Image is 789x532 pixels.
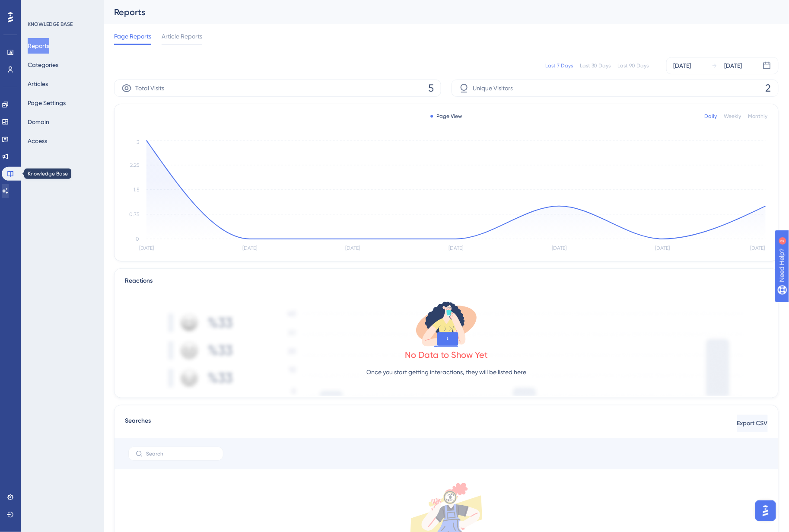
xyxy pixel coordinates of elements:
[750,245,765,252] tspan: [DATE]
[449,245,464,252] tspan: [DATE]
[737,415,768,432] button: Export CSV
[139,245,154,252] tspan: [DATE]
[162,31,202,41] span: Article Reports
[618,62,649,69] div: Last 90 Days
[748,113,768,120] div: Monthly
[60,4,62,11] div: 2
[428,81,434,95] span: 5
[135,83,164,93] span: Total Visits
[28,21,73,28] div: KNOWLEDGE BASE
[137,139,139,145] tspan: 3
[28,133,47,149] button: Access
[28,114,49,130] button: Domain
[753,498,779,524] iframe: UserGuiding AI Assistant Launcher
[346,245,360,252] tspan: [DATE]
[129,211,139,217] tspan: 0.75
[125,416,151,431] span: Searches
[146,451,216,457] input: Search
[552,245,566,252] tspan: [DATE]
[545,62,573,69] div: Last 7 Days
[136,236,139,242] tspan: 0
[28,76,48,92] button: Articles
[114,6,757,18] div: Reports
[655,245,670,252] tspan: [DATE]
[674,61,691,71] div: [DATE]
[134,187,139,193] tspan: 1.5
[431,113,462,120] div: Page View
[114,31,151,41] span: Page Reports
[705,113,717,120] div: Daily
[130,162,139,168] tspan: 2.25
[766,81,771,95] span: 2
[473,83,513,93] span: Unique Visitors
[405,349,488,361] div: No Data to Show Yet
[737,418,768,429] span: Export CSV
[20,2,54,13] span: Need Help?
[724,113,741,120] div: Weekly
[28,95,66,111] button: Page Settings
[28,57,58,73] button: Categories
[580,62,611,69] div: Last 30 Days
[125,276,768,286] div: Reactions
[366,367,526,377] p: Once you start getting interactions, they will be listed here
[725,61,742,71] div: [DATE]
[28,38,49,54] button: Reports
[242,245,257,252] tspan: [DATE]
